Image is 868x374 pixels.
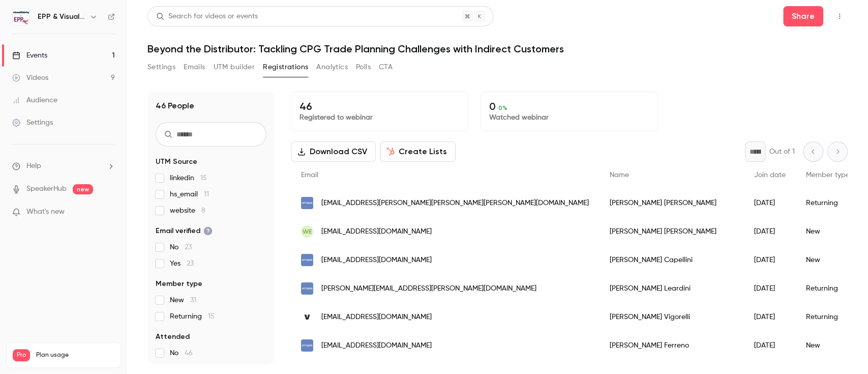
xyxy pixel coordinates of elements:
span: New [170,295,196,305]
div: Search for videos or events [156,11,258,22]
button: UTM builder [214,59,255,75]
div: [DATE] [744,189,796,217]
span: [EMAIL_ADDRESS][DOMAIN_NAME] [321,226,432,237]
p: 0 [489,100,649,112]
span: No [170,348,193,358]
div: Returning [796,303,860,331]
p: 46 [300,100,460,112]
div: [DATE] [744,303,796,331]
span: 0 % [498,104,507,111]
div: Events [12,50,47,61]
div: Audience [12,95,57,105]
div: [DATE] [744,274,796,303]
span: WE [303,227,312,236]
span: Yes [170,258,194,269]
img: emeal.nttdata.com [301,254,313,266]
p: Registered to webinar [300,112,460,123]
span: Plan usage [36,351,114,359]
div: Videos [12,73,48,83]
a: SpeakerHub [26,184,67,194]
div: New [796,331,860,360]
span: 23 [185,244,192,251]
span: No [170,242,192,252]
span: 15 [208,313,215,320]
span: Attended [156,332,190,342]
button: Share [783,6,823,26]
span: 31 [190,297,196,304]
span: What's new [26,207,65,217]
div: [PERSON_NAME] Ferreno [600,331,744,360]
span: linkedin [170,173,207,183]
span: [EMAIL_ADDRESS][DOMAIN_NAME] [321,255,432,266]
div: [PERSON_NAME] [PERSON_NAME] [600,217,744,246]
div: [PERSON_NAME] Vigorelli [600,303,744,331]
h1: 46 People [156,100,194,112]
span: Returning [170,311,215,322]
img: visualfabriq.com [301,311,313,323]
div: [PERSON_NAME] Capellini [600,246,744,274]
span: 46 [185,350,193,357]
span: Name [610,171,629,179]
span: [PERSON_NAME][EMAIL_ADDRESS][PERSON_NAME][DOMAIN_NAME] [321,283,536,294]
button: Emails [184,59,205,75]
div: Returning [796,274,860,303]
span: 11 [204,191,209,198]
div: [PERSON_NAME] [PERSON_NAME] [600,189,744,217]
span: Pro [13,349,30,361]
h1: Beyond the Distributor: Tackling CPG Trade Planning Challenges with Indirect Customers [147,43,848,55]
button: Settings [147,59,175,75]
span: website [170,206,205,216]
li: help-dropdown-opener [12,161,115,171]
div: [PERSON_NAME] Leardini [600,274,744,303]
span: [EMAIL_ADDRESS][PERSON_NAME][PERSON_NAME][PERSON_NAME][DOMAIN_NAME] [321,198,589,209]
button: Polls [356,59,371,75]
button: Create Lists [380,141,456,162]
span: Help [26,161,41,171]
div: New [796,246,860,274]
button: Registrations [263,59,308,75]
span: UTM Source [156,157,197,167]
span: [EMAIL_ADDRESS][DOMAIN_NAME] [321,340,432,351]
span: 15 [200,175,207,182]
img: emeal.nttdata.com [301,197,313,209]
span: Member type [156,279,202,289]
img: nttdata.com [301,282,313,295]
span: 23 [187,260,194,267]
div: [DATE] [744,246,796,274]
h6: EPP & Visualfabriq [38,12,85,22]
span: Member type [806,171,850,179]
span: Email [301,171,318,179]
span: [EMAIL_ADDRESS][DOMAIN_NAME] [321,312,432,323]
span: new [73,184,93,194]
div: [DATE] [744,217,796,246]
div: Settings [12,118,53,128]
p: Watched webinar [489,112,649,123]
button: Download CSV [291,141,376,162]
iframe: Noticeable Trigger [103,208,115,217]
img: EPP & Visualfabriq [13,9,29,25]
button: CTA [379,59,393,75]
span: 8 [201,207,205,214]
div: [DATE] [744,331,796,360]
span: Email verified [156,226,213,236]
button: Analytics [316,59,348,75]
span: hs_email [170,189,209,199]
div: Returning [796,189,860,217]
p: Out of 1 [769,147,795,157]
span: Join date [754,171,786,179]
img: emeal.nttdata.com [301,339,313,352]
div: New [796,217,860,246]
